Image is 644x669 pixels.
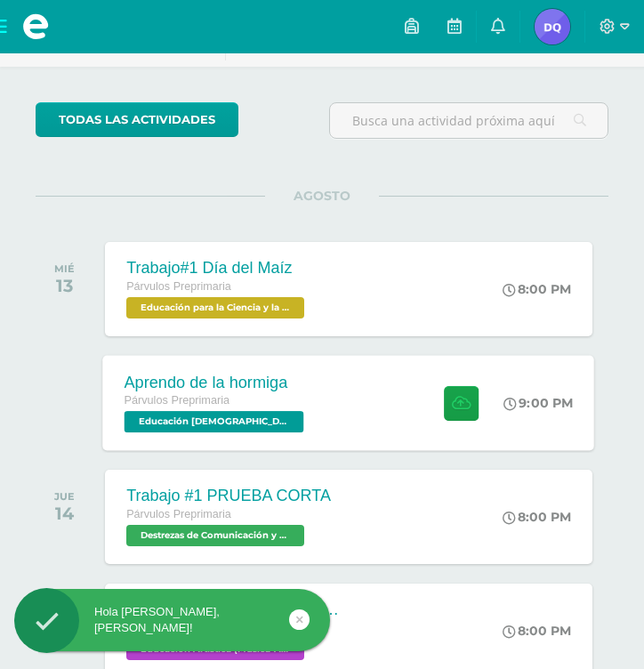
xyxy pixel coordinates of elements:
div: 8:00 PM [503,509,571,525]
span: Párvulos Preprimaria [125,394,230,407]
div: Trabajo#1 Día del Maíz [126,259,309,278]
div: 13 [54,275,75,296]
div: 14 [54,503,75,524]
span: Educación para la Ciencia y la Ciudadanía 'B' [126,297,304,318]
div: 8:00 PM [503,623,571,639]
div: Aprendo de la hormiga [125,373,309,391]
span: AGOSTO [265,188,379,204]
div: Trabajo #1 PRUEBA CORTA [126,487,331,505]
div: 8:00 PM [503,281,571,297]
input: Busca una actividad próxima aquí... [330,103,608,138]
span: Educación Cristiana 'B' [125,411,304,432]
div: 9:00 PM [504,395,574,411]
div: JUE [54,490,75,503]
span: Destrezas de Comunicación y Lenguaje 'B' [126,525,304,546]
img: 09ac375da48f35b8649bf1023964502b.png [535,9,570,44]
div: MIÉ [54,262,75,275]
a: todas las Actividades [36,102,238,137]
span: Párvulos Preprimaria [126,508,231,520]
div: Hola [PERSON_NAME], [PERSON_NAME]! [14,604,330,636]
span: Párvulos Preprimaria [126,280,231,293]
